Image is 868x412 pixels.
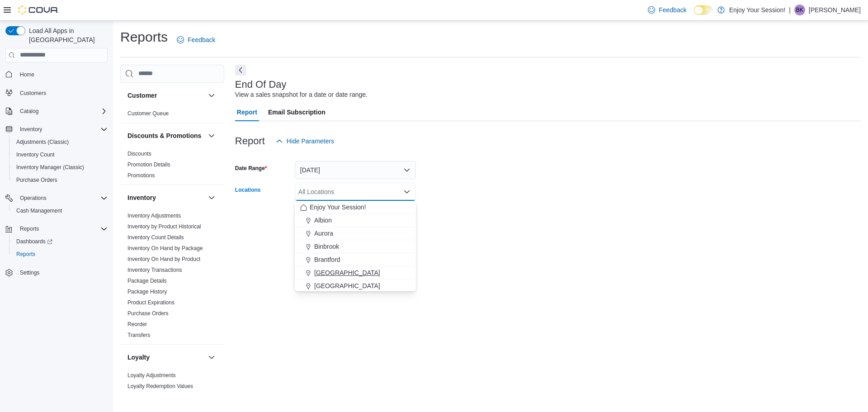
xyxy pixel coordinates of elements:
a: Product Expirations [127,299,175,306]
span: Promotion Details [127,161,170,168]
span: Inventory Count Details [127,234,184,241]
p: | [789,5,791,15]
h1: Reports [120,28,168,46]
span: [GEOGRAPHIC_DATA] [314,268,380,277]
a: Package History [127,289,167,295]
span: Aurora [314,229,333,238]
a: Feedback [644,1,690,19]
span: Reports [16,251,35,258]
button: Inventory [206,192,217,203]
span: Product Expirations [127,299,175,306]
input: Dark Mode [694,5,713,15]
span: Load All Apps in [GEOGRAPHIC_DATA] [25,26,108,44]
button: Home [2,68,111,81]
span: Customers [16,87,108,99]
a: Purchase Orders [13,175,61,185]
button: Catalog [16,106,42,117]
a: Inventory Adjustments [127,213,181,219]
p: [PERSON_NAME] [809,5,861,15]
button: [DATE] [295,161,416,179]
span: Loyalty Redemption Values [127,383,193,390]
button: Adjustments (Classic) [9,136,111,148]
span: Inventory by Product Historical [127,223,201,230]
button: [GEOGRAPHIC_DATA] [295,266,416,279]
span: Promotions [127,172,155,179]
a: Reorder [127,321,147,327]
button: Loyalty [127,353,204,362]
span: Reports [16,223,108,234]
span: Inventory Count [13,149,108,160]
a: Adjustments (Classic) [13,137,72,147]
span: Package Details [127,277,167,284]
button: Purchase Orders [9,174,111,186]
button: Reports [2,223,111,235]
span: Email Subscription [268,103,325,121]
h3: Inventory [127,193,156,202]
button: Settings [2,266,111,279]
button: Enjoy Your Session! [295,201,416,214]
button: Reports [16,223,42,234]
span: Inventory Manager (Classic) [13,162,108,173]
button: Discounts & Promotions [127,131,204,140]
div: View a sales snapshot for a date or date range. [235,90,368,99]
span: Loyalty Adjustments [127,372,176,379]
a: Customer Queue [127,110,169,117]
div: Brooke Kitson [794,5,805,15]
span: Cash Management [16,207,62,214]
button: Albion [295,214,416,227]
button: Next [235,65,246,76]
a: Reports [13,249,39,260]
span: Operations [20,194,47,202]
h3: Discounts & Promotions [127,131,201,140]
span: Purchase Orders [16,176,57,184]
button: Customer [206,90,217,101]
a: Promotions [127,172,155,179]
button: Brantford [295,253,416,266]
label: Locations [235,186,261,194]
p: Enjoy Your Session! [729,5,786,15]
span: Inventory On Hand by Package [127,245,203,252]
span: Report [237,103,257,121]
a: Loyalty Adjustments [127,372,176,379]
span: Enjoy Your Session! [310,203,366,212]
span: Reorder [127,321,147,328]
button: [GEOGRAPHIC_DATA] [295,279,416,293]
button: Catalog [2,105,111,118]
a: Loyalty Redemption Values [127,383,193,389]
span: Hide Parameters [287,137,334,146]
a: Cash Management [13,205,66,216]
a: Dashboards [9,235,111,248]
span: Brantford [314,255,340,264]
h3: End Of Day [235,79,287,90]
span: Customer Queue [127,110,169,117]
span: Inventory [20,126,42,133]
button: Cash Management [9,204,111,217]
span: Dashboards [16,238,52,245]
span: Inventory Adjustments [127,212,181,219]
div: Loyalty [120,370,224,395]
a: Inventory On Hand by Package [127,245,203,251]
button: Inventory Count [9,148,111,161]
a: Inventory On Hand by Product [127,256,200,262]
h3: Customer [127,91,157,100]
div: Inventory [120,210,224,344]
span: Purchase Orders [13,175,108,185]
button: Hide Parameters [272,132,338,150]
span: Adjustments (Classic) [13,137,108,147]
h3: Loyalty [127,353,150,362]
a: Discounts [127,151,151,157]
button: Discounts & Promotions [206,130,217,141]
span: Settings [20,269,39,276]
div: Discounts & Promotions [120,148,224,185]
a: Package Details [127,278,167,284]
span: Discounts [127,150,151,157]
span: Purchase Orders [127,310,169,317]
button: Loyalty [206,352,217,363]
a: Purchase Orders [127,310,169,317]
span: Inventory Transactions [127,266,182,274]
span: Inventory Manager (Classic) [16,164,84,171]
h3: Report [235,136,265,147]
label: Date Range [235,165,267,172]
div: Customer [120,108,224,123]
span: [GEOGRAPHIC_DATA] [314,281,380,290]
